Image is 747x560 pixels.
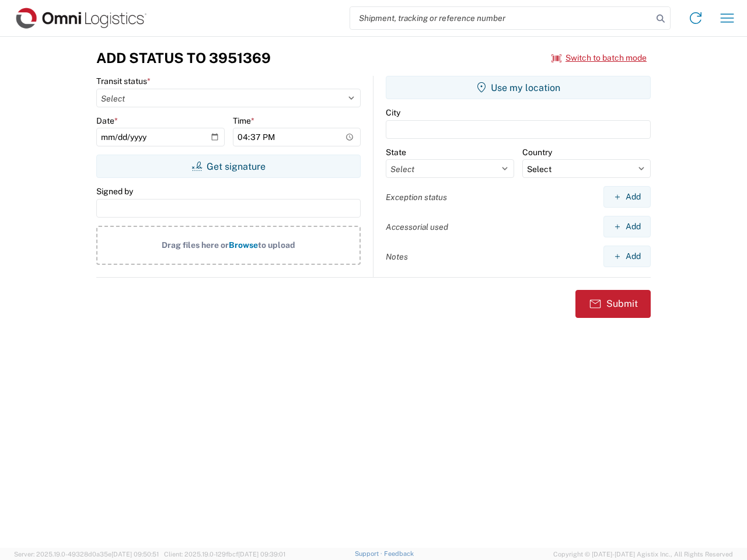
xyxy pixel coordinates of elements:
[603,216,651,237] button: Add
[603,186,651,208] button: Add
[164,551,285,558] span: Client: 2025.19.0-129fbcf
[96,155,361,178] button: Get signature
[229,240,258,250] span: Browse
[551,48,647,68] button: Switch to batch mode
[96,116,118,126] label: Date
[522,147,552,157] label: Country
[350,7,652,29] input: Shipment, tracking or reference number
[258,240,295,250] span: to upload
[386,222,448,232] label: Accessorial used
[575,290,651,318] button: Submit
[386,76,651,99] button: Use my location
[162,240,229,250] span: Drag files here or
[386,107,400,118] label: City
[111,551,159,558] span: [DATE] 09:50:51
[96,76,151,86] label: Transit status
[384,550,414,557] a: Feedback
[233,116,254,126] label: Time
[96,50,271,66] h3: Add Status to 3951369
[386,192,447,202] label: Exception status
[386,251,408,262] label: Notes
[386,147,406,157] label: State
[355,550,384,557] a: Support
[603,246,651,267] button: Add
[238,551,285,558] span: [DATE] 09:39:01
[14,551,159,558] span: Server: 2025.19.0-49328d0a35e
[96,186,133,197] label: Signed by
[553,549,733,559] span: Copyright © [DATE]-[DATE] Agistix Inc., All Rights Reserved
